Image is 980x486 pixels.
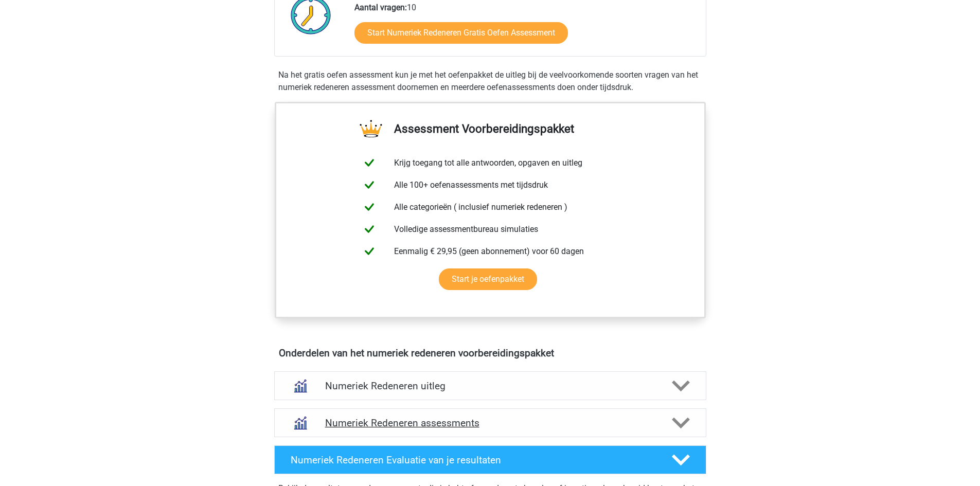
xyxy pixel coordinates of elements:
a: assessments Numeriek Redeneren assessments [270,408,710,437]
h4: Numeriek Redeneren uitleg [325,380,655,392]
a: Start Numeriek Redeneren Gratis Oefen Assessment [354,22,568,44]
h4: Numeriek Redeneren assessments [325,417,655,429]
a: Start je oefenpakket [439,268,537,290]
h4: Onderdelen van het numeriek redeneren voorbereidingspakket [279,347,702,359]
a: uitleg Numeriek Redeneren uitleg [270,371,710,400]
img: numeriek redeneren uitleg [287,373,313,399]
h4: Numeriek Redeneren Evaluatie van je resultaten [291,454,655,466]
img: numeriek redeneren assessments [287,410,313,436]
div: Na het gratis oefen assessment kun je met het oefenpakket de uitleg bij de veelvoorkomende soorte... [274,69,706,94]
a: Numeriek Redeneren Evaluatie van je resultaten [270,445,710,474]
b: Aantal vragen: [354,3,407,12]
